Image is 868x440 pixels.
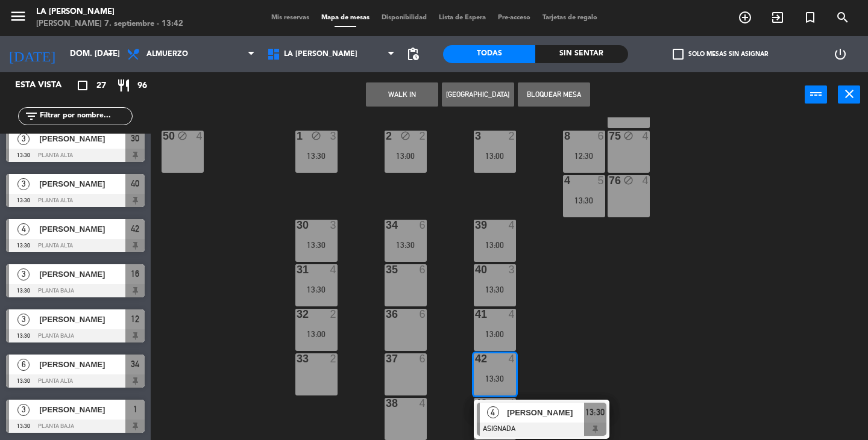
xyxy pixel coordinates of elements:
div: 3 [509,264,516,275]
div: 13:30 [385,241,427,249]
span: [PERSON_NAME] [507,406,584,419]
div: 32 [297,309,297,320]
div: 2 [386,131,386,141]
div: 6 [420,353,427,364]
span: 27 [96,79,106,93]
i: block [400,131,410,141]
i: close [842,87,857,101]
div: 30 [297,220,297,231]
div: 5 [598,175,605,186]
div: 36 [386,309,386,320]
button: Bloquear Mesa [518,82,590,107]
span: 4 [487,406,499,418]
button: WALK IN [366,82,438,107]
span: 4 [17,223,30,235]
div: 2 [509,131,516,141]
span: [PERSON_NAME] [39,132,125,145]
i: restaurant [116,78,131,93]
div: 4 [509,309,516,320]
span: [PERSON_NAME] [39,403,125,416]
span: [PERSON_NAME] [39,313,125,326]
i: exit_to_app [770,10,785,25]
span: check_box_outline_blank [673,49,684,60]
div: 3 [475,131,476,141]
div: 40 [475,264,476,275]
input: Filtrar por nombre... [39,110,132,123]
div: 34 [386,220,386,231]
div: 6 [420,220,427,231]
span: Almuerzo [146,50,188,58]
span: La [PERSON_NAME] [284,50,357,58]
i: arrow_drop_down [103,47,118,61]
span: Mapa de mesas [315,14,376,21]
span: 12 [131,312,139,326]
span: 13:30 [585,405,605,420]
div: 75 [609,131,609,141]
i: filter_list [24,109,39,123]
span: [PERSON_NAME] [39,178,125,190]
i: power_settings_new [833,47,848,61]
div: 43 [475,398,476,409]
span: 40 [131,176,139,191]
i: block [623,131,634,141]
div: Esta vista [6,78,87,93]
div: 13:00 [295,330,338,338]
span: 6 [17,359,30,371]
div: Todas [443,45,535,63]
div: 6 [420,264,427,275]
i: block [623,175,634,185]
div: LA [PERSON_NAME] [36,6,183,18]
div: 13:30 [474,285,516,294]
div: 13:00 [474,330,516,338]
span: 3 [17,314,30,326]
span: [PERSON_NAME] [39,268,125,280]
div: 13:30 [295,241,338,249]
span: 42 [131,222,139,236]
div: 41 [475,309,476,320]
div: 37 [386,353,386,364]
span: [PERSON_NAME] [39,223,125,235]
div: 13:30 [295,285,338,294]
div: 3 [330,220,338,231]
i: menu [9,7,27,25]
button: [GEOGRAPHIC_DATA] [442,82,514,107]
div: 4 [330,264,338,275]
i: turned_in_not [803,10,817,25]
div: 13:00 [385,152,427,160]
span: [PERSON_NAME] [39,358,125,371]
span: Pre-acceso [492,14,536,21]
div: 13:30 [295,152,338,160]
div: 50 [163,131,163,141]
span: Disponibilidad [376,14,433,21]
span: 96 [137,79,147,93]
div: 13:00 [474,152,516,160]
div: 13:30 [474,374,516,383]
div: 35 [386,264,386,275]
div: 3 [330,131,338,141]
div: 2 [420,131,427,141]
div: 1 [297,131,297,141]
span: 3 [17,268,30,280]
span: 34 [131,357,139,371]
div: 8 [564,131,565,141]
div: 38 [386,398,386,409]
div: 4 [509,353,516,364]
i: add_circle_outline [738,10,752,25]
div: 4 [420,398,427,409]
i: search [835,10,850,25]
div: 2 [330,309,338,320]
button: menu [9,7,27,29]
div: 76 [609,175,609,186]
span: 1 [133,402,137,417]
div: 33 [297,353,297,364]
i: crop_square [75,78,90,93]
div: 4 [564,175,565,186]
div: Sin sentar [535,45,627,63]
span: Tarjetas de regalo [536,14,603,21]
span: Lista de Espera [433,14,492,21]
div: 31 [297,264,297,275]
button: power_input [805,85,827,104]
label: Solo mesas sin asignar [673,49,768,60]
div: 4 [197,131,204,141]
span: 3 [17,404,30,416]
